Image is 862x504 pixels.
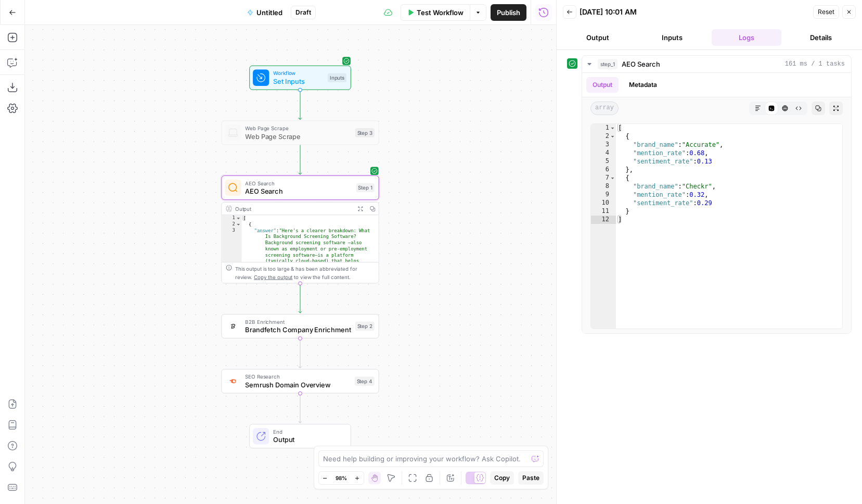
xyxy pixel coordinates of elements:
[355,128,375,137] div: Step 3
[355,322,375,331] div: Step 2
[295,8,311,17] span: Draft
[221,175,379,283] div: AEO SearchAEO SearchStep 1Output[ { "answer":"Here's a clearer breakdown: What Is Background Scre...
[591,191,616,199] div: 9
[299,394,302,423] g: Edge from step_4 to end
[818,7,834,17] span: Reset
[623,77,663,93] button: Metadata
[273,427,342,436] span: End
[494,473,510,483] span: Copy
[582,56,851,72] button: 161 ms / 1 tasks
[245,124,351,132] span: Web Page Scrape
[299,338,302,368] g: Edge from step_2 to step_4
[591,141,616,149] div: 3
[273,435,342,445] span: Output
[417,7,464,18] span: Test Workflow
[712,29,782,46] button: Logs
[245,179,352,187] span: AEO Search
[356,183,375,193] div: Step 1
[221,424,379,448] div: EndOutput
[228,321,238,332] img: d2drbpdw36vhgieguaa2mb4tee3c
[245,318,351,326] span: B2B Enrichment
[336,474,347,482] span: 98%
[401,4,470,21] button: Test Workflow
[610,124,615,132] span: Toggle code folding, rows 1 through 12
[591,216,616,224] div: 12
[591,166,616,174] div: 6
[591,182,616,191] div: 8
[222,215,241,221] div: 1
[785,59,845,69] span: 161 ms / 1 tasks
[563,29,633,46] button: Output
[582,73,851,333] div: 161 ms / 1 tasks
[591,199,616,207] div: 10
[245,186,352,197] span: AEO Search
[598,59,617,69] span: step_1
[591,157,616,166] div: 5
[813,5,839,19] button: Reset
[221,369,379,394] div: SEO ResearchSemrush Domain OverviewStep 4
[236,215,241,221] span: Toggle code folding, rows 1 through 5
[254,274,292,280] span: Copy the output
[299,283,302,313] g: Edge from step_1 to step_2
[241,4,289,21] button: Untitled
[245,325,351,335] span: Brandfetch Company Enrichment
[490,471,514,485] button: Copy
[586,77,619,93] button: Output
[497,7,520,18] span: Publish
[590,102,619,115] span: array
[622,59,660,69] span: AEO Search
[273,69,324,78] span: Workflow
[518,471,544,485] button: Paste
[236,221,241,228] span: Toggle code folding, rows 2 through 4
[235,205,351,213] div: Output
[221,314,379,338] div: B2B EnrichmentBrandfetch Company EnrichmentStep 2
[328,73,346,82] div: Inputs
[228,377,238,386] img: 4e4w6xi9sjogcjglmt5eorgxwtyu
[245,373,350,381] span: SEO Research
[299,90,302,120] g: Edge from start to step_3
[591,132,616,141] div: 2
[591,149,616,157] div: 4
[245,380,350,390] span: Semrush Domain Overview
[256,7,282,18] span: Untitled
[591,207,616,216] div: 11
[235,264,375,281] div: This output is too large & has been abbreviated for review. to view the full content.
[221,66,379,90] div: WorkflowSet InputsInputs
[221,120,379,145] div: Web Page ScrapeWeb Page ScrapeStep 3
[591,174,616,182] div: 7
[610,132,615,141] span: Toggle code folding, rows 2 through 6
[245,131,351,142] span: Web Page Scrape
[591,124,616,132] div: 1
[610,174,615,182] span: Toggle code folding, rows 7 through 11
[637,29,707,46] button: Inputs
[491,4,526,21] button: Publish
[786,29,856,46] button: Details
[222,221,241,228] div: 2
[273,76,324,86] span: Set Inputs
[522,473,539,483] span: Paste
[355,376,375,386] div: Step 4
[299,145,302,174] g: Edge from step_3 to step_1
